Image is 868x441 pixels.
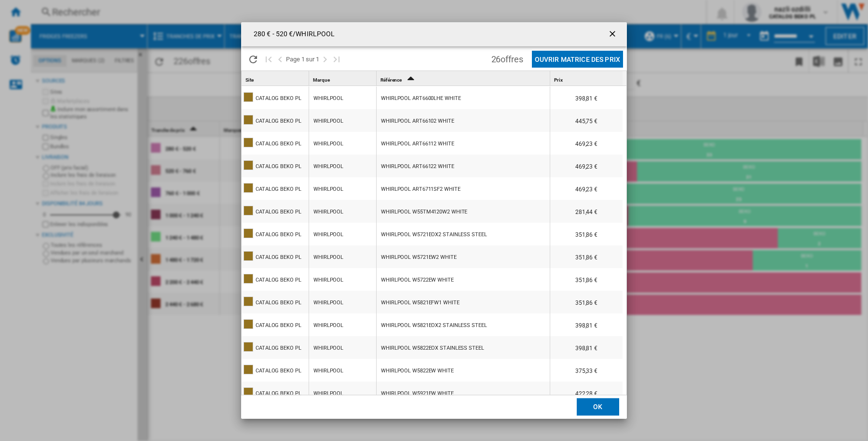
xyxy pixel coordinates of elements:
div: WHIRLPOOL W5822EW WHITE [381,360,454,382]
div: W55TM 4120 W 2 [377,200,550,222]
wk-reference-title-cell: CATALOG BEKO PL [242,268,309,290]
div: CATALOG BEKO PL [256,246,301,269]
span: Site [245,77,254,83]
wk-reference-title-cell: WHIRLPOOL [309,268,376,290]
div: 398,81 € [550,336,623,358]
div: WHIRLPOOL ART66102 WHITE [381,110,454,132]
div: W5 822E W [377,359,550,381]
wk-reference-title-cell: WHIRLPOOL [309,291,376,313]
div: W5 721E W 2 [377,245,550,268]
button: Dernière page [331,48,342,71]
div: W5 821E OX 2 [377,313,550,336]
div: WHIRLPOOL W5722EW WHITE [381,269,454,291]
div: Prix Sort None [552,71,623,86]
wk-reference-title-cell: WHIRLPOOL [309,223,376,245]
wk-reference-title-cell: CATALOG BEKO PL [242,313,309,336]
wk-reference-title-cell: CATALOG BEKO PL [242,86,309,109]
div: 398,81 € [550,313,623,336]
div: 375,33 € [550,359,623,381]
div: ART 66102 [377,109,550,131]
wk-reference-title-cell: CATALOG BEKO PL [242,109,309,131]
button: >Page précédente [274,48,286,71]
wk-reference-title-cell: WHIRLPOOL [309,155,376,177]
wk-reference-title-cell: WHIRLPOOL [309,245,376,268]
button: Recharger [244,48,263,71]
div: Marque Sort None [311,71,376,86]
div: CATALOG BEKO PL [256,269,301,291]
div: CATALOG BEKO PL [256,133,301,155]
div: W5 822E OX [377,336,550,358]
div: WHIRLPOOL [313,110,343,132]
div: WHIRLPOOL [313,201,343,223]
div: Sort None [552,71,623,86]
wk-reference-title-cell: CATALOG BEKO PL [242,291,309,313]
span: Page 1 sur 1 [286,48,319,71]
div: CATALOG BEKO PL [256,360,301,382]
div: CATALOG BEKO PL [256,383,301,405]
div: 351,86 € [550,223,623,245]
div: WHIRLPOOL [313,292,343,314]
wk-reference-title-cell: CATALOG BEKO PL [242,336,309,358]
div: 469,23 € [550,155,623,177]
div: WHIRLPOOL [313,133,343,155]
span: Sort Ascending [403,77,418,83]
wk-reference-title-cell: WHIRLPOOL [309,132,376,154]
wk-reference-title-cell: WHIRLPOOL [309,109,376,131]
div: 469,23 € [550,177,623,199]
div: CATALOG BEKO PL [256,337,301,359]
div: WHIRLPOOL W5721EW2 WHITE [381,246,457,269]
span: 26 [487,48,528,68]
div: 351,86 € [550,291,623,313]
div: WHIRLPOOL W5921EW WHITE [381,383,454,405]
div: WHIRLPOOL [313,314,343,337]
span: Marque [313,77,329,83]
div: WHIRLPOOL [313,337,343,359]
button: OK [577,398,619,416]
div: WHIRLPOOL W5822EOX STAINLESS STEEL [381,337,484,359]
div: W5 921E W [377,382,550,404]
div: WHIRLPOOL [313,269,343,291]
span: Prix [554,77,563,83]
div: Site Sort None [244,71,309,86]
div: WHIRLPOOL [313,178,343,200]
wk-reference-title-cell: WHIRLPOOL [309,200,376,222]
button: Ouvrir Matrice des prix [532,51,623,68]
wk-reference-title-cell: WHIRLPOOL [309,177,376,199]
wk-reference-title-cell: WHIRLPOOL [309,336,376,358]
div: WHIRLPOOL W5821EFW1 WHITE [381,292,460,314]
div: Sort None [244,71,309,86]
div: 351,86 € [550,245,623,268]
div: WHIRLPOOL [313,224,343,246]
ng-md-icon: getI18NText('BUTTONS.CLOSE_DIALOG') [608,29,619,41]
div: 398,81 € [550,86,623,109]
div: CATALOG BEKO PL [256,110,301,132]
wk-reference-title-cell: CATALOG BEKO PL [242,223,309,245]
div: ART 66112 [377,132,550,154]
div: WHIRLPOOL [313,360,343,382]
div: ART 6600 LH E [377,86,550,109]
wk-reference-title-cell: WHIRLPOOL [309,359,376,381]
div: CATALOG BEKO PL [256,292,301,314]
wk-reference-title-cell: CATALOG BEKO PL [242,382,309,404]
div: CATALOG BEKO PL [256,224,301,246]
button: Première page [263,48,274,71]
div: Sort None [311,71,376,86]
div: W5 821EF W 1 [377,291,550,313]
div: W5 722E W [377,268,550,290]
div: 445,75 € [550,109,623,131]
div: WHIRLPOOL [313,87,343,110]
h4: 280 € - 520 €/WHIRLPOOL [249,29,335,39]
div: W5 721E OX 2 [377,223,550,245]
div: CATALOG BEKO PL [256,156,301,178]
div: CATALOG BEKO PL [256,178,301,200]
div: 281,44 € [550,200,623,222]
div: CATALOG BEKO PL [256,201,301,223]
div: ART 6711 SF2 [377,177,550,199]
wk-reference-title-cell: WHIRLPOOL [309,86,376,109]
span: Référence [380,77,402,83]
div: Référence Sort Ascending [379,71,550,86]
md-dialog: Products list popup [241,22,627,419]
div: WHIRLPOOL W5821EOX2 STAINLESS STEEL [381,314,487,337]
button: getI18NText('BUTTONS.CLOSE_DIALOG') [604,25,623,44]
div: WHIRLPOOL [313,246,343,269]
